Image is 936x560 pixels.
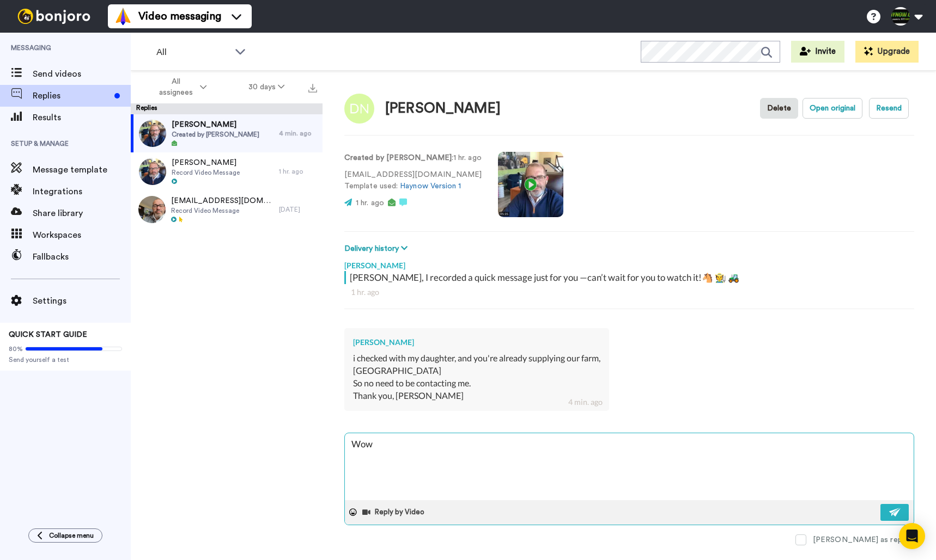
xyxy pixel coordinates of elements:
[171,195,273,206] span: [EMAIL_ADDRESS][DOMAIN_NAME]
[760,98,798,119] button: Delete
[353,337,600,348] div: [PERSON_NAME]
[791,41,844,63] button: Invite
[308,84,317,93] img: export.svg
[33,67,131,81] span: Send videos
[803,98,862,119] button: Open original
[344,243,411,255] button: Delivery history
[889,508,901,516] img: send-white.svg
[154,76,198,98] span: All assignees
[131,190,323,229] a: [EMAIL_ADDRESS][DOMAIN_NAME]Record Video Message[DATE]
[172,168,240,177] span: Record Video Message
[172,157,240,168] span: [PERSON_NAME]
[133,72,228,102] button: All assignees
[344,255,914,271] div: [PERSON_NAME]
[33,185,131,198] span: Integrations
[344,152,482,164] p: : 1 hr. ago
[28,528,102,543] button: Collapse menu
[899,523,925,549] div: Open Intercom Messenger
[138,9,221,24] span: Video messaging
[49,531,94,540] span: Collapse menu
[279,129,317,138] div: 4 min. ago
[345,433,914,500] textarea: Wow
[33,207,131,220] span: Share library
[353,352,600,402] div: i checked with my daughter, and you're already supplying our farm, [GEOGRAPHIC_DATA] So no need t...
[172,130,259,139] span: Created by [PERSON_NAME]
[350,271,911,284] div: [PERSON_NAME], I recorded a quick message just for you —can’t wait for you to watch it!🐴 🧑‍🌾 🚜
[344,169,482,192] p: [EMAIL_ADDRESS][DOMAIN_NAME] Template used:
[33,250,131,263] span: Fallbacks
[131,152,323,190] a: [PERSON_NAME]Record Video Message1 hr. ago
[131,103,323,114] div: Replies
[33,229,131,242] span: Workspaces
[138,196,166,223] img: a02ca9bd-076c-4a18-ba69-cee4aabad01b-thumb.jpg
[279,205,317,214] div: [DATE]
[361,504,428,520] button: Reply by Video
[131,114,323,152] a: [PERSON_NAME]Created by [PERSON_NAME]4 min. ago
[351,287,908,298] div: 1 hr. ago
[400,182,461,190] a: Haynow Version 1
[344,94,374,124] img: Image of Dennis Naughton
[813,534,914,545] div: [PERSON_NAME] as replied
[139,158,166,185] img: 97f13c19-0eb9-4d79-a076-6d34dd3d4ba3-thumb.jpg
[33,294,131,307] span: Settings
[568,397,603,408] div: 4 min. ago
[9,355,122,364] span: Send yourself a test
[855,41,919,63] button: Upgrade
[344,154,452,162] strong: Created by [PERSON_NAME]
[13,9,95,24] img: bj-logo-header-white.svg
[869,98,909,119] button: Resend
[33,163,131,176] span: Message template
[172,119,259,130] span: [PERSON_NAME]
[156,46,229,59] span: All
[9,331,87,339] span: QUICK START GUIDE
[9,344,23,353] span: 80%
[33,111,131,124] span: Results
[356,199,384,207] span: 1 hr. ago
[228,77,306,97] button: 30 days
[385,101,501,116] div: [PERSON_NAME]
[171,206,273,215] span: Record Video Message
[305,79,320,95] button: Export all results that match these filters now.
[33,89,110,102] span: Replies
[279,167,317,176] div: 1 hr. ago
[139,120,166,147] img: 6d9a4826-2f35-4e10-9476-219fc13e1206-thumb.jpg
[114,8,132,25] img: vm-color.svg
